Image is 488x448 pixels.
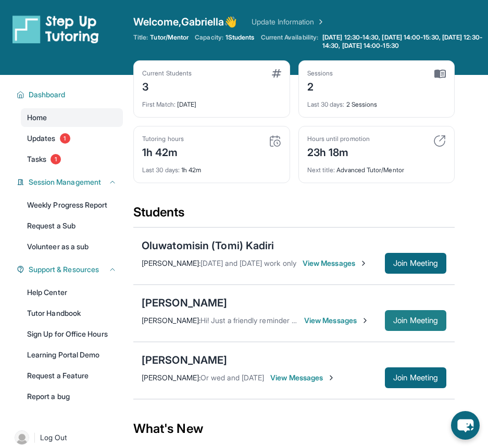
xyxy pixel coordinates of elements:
span: [DATE] 12:30-14:30, [DATE] 14:00-15:30, [DATE] 12:30-14:30, [DATE] 14:00-15:30 [322,33,486,50]
div: 1h 42m [142,143,184,160]
span: | [33,431,36,444]
span: Dashboard [29,89,66,100]
button: Join Meeting [385,310,446,331]
button: Dashboard [24,89,117,100]
div: Tutoring hours [142,135,184,143]
div: Current Students [142,69,192,78]
div: Hours until promotion [307,135,370,143]
span: 1 [51,154,61,164]
div: 2 [307,78,333,94]
span: [DATE] and [DATE] work only [201,259,296,267]
img: card [433,135,446,147]
span: View Messages [303,258,368,268]
span: Tasks [27,154,46,164]
button: Session Management [24,177,117,187]
span: First Match : [142,100,176,108]
span: [PERSON_NAME] : [142,259,201,267]
span: Log Out [40,432,67,443]
span: Tutor/Mentor [150,33,189,42]
span: Capacity: [195,33,223,42]
a: Tutor Handbook [21,304,123,323]
img: Chevron Right [315,17,325,27]
span: Join Meeting [393,260,438,266]
img: Chevron-Right [361,316,369,325]
span: [PERSON_NAME] : [142,373,201,382]
img: Chevron-Right [359,259,368,267]
a: Updates1 [21,129,123,148]
div: 2 Sessions [307,94,446,109]
a: Update Information [252,17,324,27]
div: [DATE] [142,94,281,109]
a: Sign Up for Office Hours [21,325,123,343]
button: Support & Resources [24,264,117,275]
img: card [269,135,281,147]
a: Request a Sub [21,216,123,235]
span: View Messages [270,373,335,383]
span: 1 Students [226,33,255,42]
span: Support & Resources [29,264,99,275]
img: Chevron-Right [327,374,335,382]
div: 3 [142,78,192,94]
span: Join Meeting [393,375,438,381]
span: Welcome, Gabriella 👋 [133,15,237,29]
a: Help Center [21,283,123,302]
a: Volunteer as a sub [21,237,123,256]
span: View Messages [304,315,369,326]
div: Advanced Tutor/Mentor [307,160,446,174]
a: Weekly Progress Report [21,196,123,214]
a: Report a bug [21,387,123,406]
div: Students [133,204,455,227]
span: Last 30 days : [142,166,180,174]
span: Title: [133,33,148,42]
a: Request a Feature [21,366,123,385]
div: [PERSON_NAME] [142,353,227,367]
span: Current Availability: [261,33,318,50]
div: Sessions [307,69,333,78]
div: Oluwatomisin (Tomi) Kadiri [142,238,274,253]
img: logo [12,15,99,44]
span: Or wed and [DATE] [201,373,264,382]
span: Join Meeting [393,317,438,324]
div: 1h 42m [142,160,281,174]
button: Join Meeting [385,253,446,274]
span: Next title : [307,166,335,174]
a: Learning Portal Demo [21,345,123,364]
button: chat-button [451,411,480,440]
span: Home [27,112,47,123]
a: Tasks1 [21,150,123,169]
a: [DATE] 12:30-14:30, [DATE] 14:00-15:30, [DATE] 12:30-14:30, [DATE] 14:00-15:30 [320,33,488,50]
img: card [434,69,446,79]
span: Updates [27,133,56,144]
span: 1 [60,133,70,144]
img: card [272,69,281,78]
div: [PERSON_NAME] [142,296,227,310]
img: user-img [15,430,29,445]
button: Join Meeting [385,367,446,388]
a: Home [21,108,123,127]
div: 23h 18m [307,143,370,160]
span: [PERSON_NAME] : [142,316,201,325]
span: Last 30 days : [307,100,345,108]
span: Session Management [29,177,101,187]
